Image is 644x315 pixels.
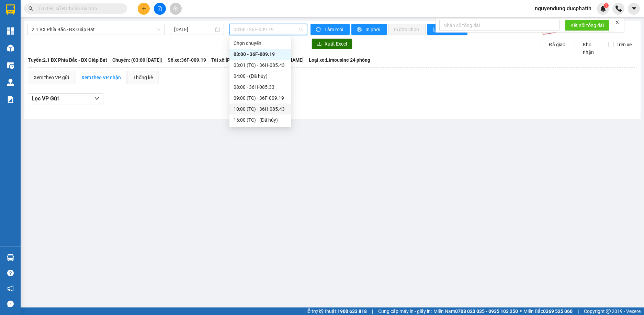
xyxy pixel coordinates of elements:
[157,6,162,11] span: file-add
[7,96,14,103] img: solution-icon
[614,41,634,48] span: Trên xe
[7,270,14,276] span: question-circle
[310,24,350,35] button: syncLàm mới
[28,93,103,104] button: Lọc VP Gửi
[6,4,15,15] img: logo-vxr
[34,74,69,81] div: Xem theo VP gửi
[615,20,620,25] span: close
[580,41,603,56] span: Kho nhận
[316,27,322,33] span: sync
[234,50,287,58] div: 03:00 - 36F-009.19
[7,254,14,261] img: warehouse-icon
[7,79,14,86] img: warehouse-icon
[234,94,287,102] div: 09:00 (TC) - 36F-009.19
[7,45,14,52] img: warehouse-icon
[7,62,14,69] img: warehouse-icon
[628,3,640,15] button: caret-down
[174,26,214,33] input: 11/08/2025
[351,24,387,35] button: printerIn phơi
[7,301,14,307] span: message
[32,94,59,103] span: Lọc VP Gửi
[600,5,606,12] img: icon-new-feature
[325,26,344,33] span: Làm mới
[173,6,178,11] span: aim
[234,116,287,124] div: 16:00 (TC) - (Đã hủy)
[388,24,426,35] button: In đơn chọn
[112,56,162,64] span: Chuyến: (03:00 [DATE])
[439,20,560,31] input: Nhập số tổng đài
[234,83,287,91] div: 08:00 - 36H-085.33
[170,3,182,15] button: aim
[570,22,604,29] span: Kết nối tổng đài
[337,308,367,314] strong: 1900 633 818
[372,307,373,315] span: |
[378,307,432,315] span: Cung cấp máy in - giấy in:
[365,26,381,33] span: In phơi
[94,96,100,101] span: down
[211,56,304,64] span: Tài xế: [PERSON_NAME] - [PERSON_NAME]
[234,39,287,47] div: Chọn chuyến
[234,61,287,69] div: 03:01 (TC) - 36H-085.43
[38,5,119,12] input: Tìm tên, số ĐT hoặc mã đơn
[543,308,573,314] strong: 0369 525 060
[229,38,291,49] div: Chọn chuyến
[529,4,597,13] span: nguyendung.ducphatth
[523,307,573,315] span: Miền Bắc
[234,24,303,35] span: 03:00 - 36F-009.19
[309,56,370,64] span: Loại xe: Limousine 24 phòng
[142,6,146,11] span: plus
[357,27,363,33] span: printer
[615,5,622,12] img: phone-icon
[234,105,287,113] div: 10:00 (TC) - 36H-085.43
[565,20,609,31] button: Kết nối tổng đài
[29,6,33,11] span: search
[520,310,522,313] span: ⚪️
[81,74,121,81] div: Xem theo VP nhận
[7,27,14,35] img: dashboard-icon
[455,308,518,314] strong: 0708 023 035 - 0935 103 250
[606,309,611,314] span: copyright
[133,74,153,81] div: Thống kê
[138,3,150,15] button: plus
[578,307,579,315] span: |
[433,307,518,315] span: Miền Nam
[7,285,14,292] span: notification
[546,41,568,48] span: Đã giao
[168,56,206,64] span: Số xe: 36F-009.19
[312,38,352,49] button: downloadXuất Excel
[28,57,107,63] b: Tuyến: 2.1 BX Phía Bắc - BX Giáp Bát
[234,72,287,80] div: 04:00 - (Đã hủy)
[154,3,166,15] button: file-add
[631,5,637,12] span: caret-down
[604,3,609,8] sup: 1
[32,24,160,35] span: 2.1 BX Phía Bắc - BX Giáp Bát
[427,24,467,35] button: bar-chartThống kê
[304,307,367,315] span: Hỗ trợ kỹ thuật:
[605,3,607,8] span: 1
